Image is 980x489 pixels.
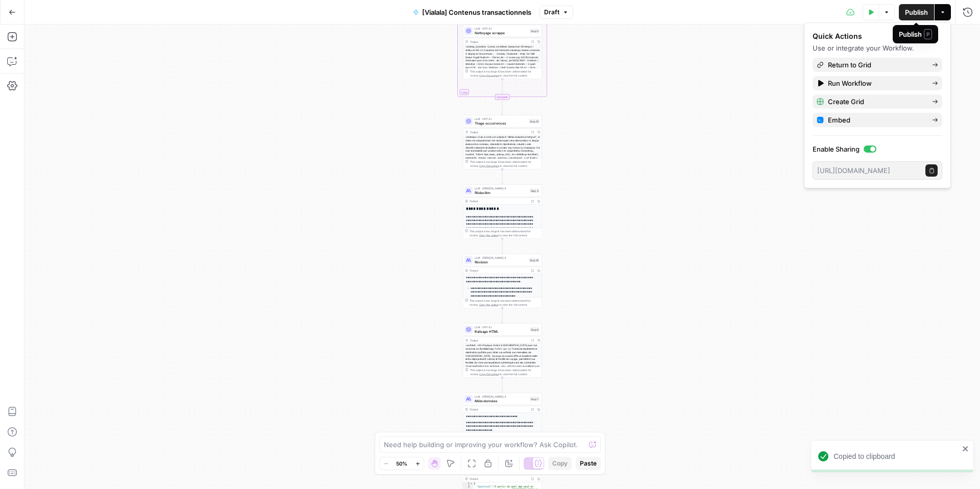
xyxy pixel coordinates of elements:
span: Nettoyage scrappe [475,30,528,35]
button: [Vialala] Contenus transactionnels [407,4,537,20]
span: Triage occurrences [475,120,527,126]
g: Edge from step_18 to step_4 [502,169,503,184]
span: [Vialala] Contenus transactionnels [422,7,531,17]
span: 50% [396,459,407,468]
div: 1 [463,482,473,485]
span: Copy the output [479,234,499,237]
button: Paste [576,457,601,470]
span: Toggle code folding, rows 1 through 8 [470,482,473,485]
div: Output [470,39,528,43]
span: LLM · [PERSON_NAME] 4 [475,395,528,399]
div: Step 16 [529,258,540,262]
div: Output [470,199,528,203]
span: Publish [905,7,928,17]
div: LLM · GPT-4.1Nettoyage scrappeStep 5Output<loremip_dolorsita> Consec ad elitsed doeiusmod 06 temp... [463,25,542,79]
label: Enable Sharing [813,144,942,154]
div: Complete [463,94,542,100]
div: Step 7 [530,397,540,401]
span: LLM · GPT-4.1 [475,27,528,31]
span: LLM · [PERSON_NAME] 4 [475,256,527,260]
span: Paste [580,459,597,468]
div: Step 5 [530,29,540,33]
span: Balisage HTML [475,329,528,334]
div: <content> <h2>Pourquoi choisir la [GEOGRAPHIC_DATA] pour vos vacances en famille&nbsp;?</h2> <p> ... [463,344,542,399]
span: Draft [544,8,559,17]
span: Méta données [475,398,528,403]
div: Output [470,130,528,134]
g: Edge from step_4 to step_16 [502,239,503,254]
div: This output is too large & has been abbreviated for review. to view the full content. [470,69,540,78]
span: Copy the output [479,373,499,376]
span: Embed [828,115,924,125]
div: LLM · GPT-4.1Triage occurrencesStep 18Output<loremips> Dolo si ame-con adipiscin "elitse doeiusmo... [463,115,542,169]
div: LLM · GPT-4.1Balisage HTMLStep 6Output<content> <h2>Pourquoi choisir la [GEOGRAPHIC_DATA] pour vo... [463,324,542,378]
button: Publish [899,4,934,20]
button: close [962,445,969,453]
g: Edge from step_2-iteration-end to step_18 [502,100,503,115]
div: <loremip_dolorsita> Consec ad elitsed doeiusmod 06 tempor i utlabo et 651 € | Dolorema 8A Enimadm... [463,45,542,100]
div: <loremips> Dolo si ame-con adipiscin "elitse doeiusmod tempori", ut l'etdo ma aliquaenimad min ve... [463,135,542,190]
div: Output [470,477,528,481]
span: LLM · GPT-4.1 [475,325,528,329]
div: This output is too large & has been abbreviated for review. to view the full content. [470,229,540,237]
span: Copy the output [479,303,499,306]
span: P [924,29,932,39]
div: This output is too large & has been abbreviated for review. to view the full content. [470,160,540,168]
span: Révision [475,259,527,264]
span: Rédaction [475,190,528,195]
div: Output [470,268,528,273]
div: Step 6 [530,327,540,332]
div: This output is too large & has been abbreviated for review. to view the full content. [470,368,540,376]
div: Publish [899,29,932,39]
div: Complete [495,94,510,100]
span: LLM · [PERSON_NAME] 4 [475,186,528,190]
div: Output [470,407,528,411]
span: Copy the output [479,74,499,77]
button: Draft [540,6,573,19]
div: Output [470,338,528,342]
span: Run Workflow [828,78,924,88]
button: Copy [548,457,572,470]
div: Quick Actions [813,31,942,41]
span: Use or integrate your Workflow. [813,44,914,52]
div: Copied to clipboard [834,451,959,461]
div: Step 4 [530,188,540,193]
span: Copy the output [479,164,499,167]
div: Step 18 [529,119,540,124]
span: Create Grid [828,96,924,107]
div: This output is too large & has been abbreviated for review. to view the full content. [470,299,540,307]
span: Return to Grid [828,60,924,70]
span: LLM · GPT-4.1 [475,117,527,121]
g: Edge from step_6 to step_7 [502,378,503,393]
span: Copy [552,459,568,468]
g: Edge from step_16 to step_6 [502,308,503,323]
